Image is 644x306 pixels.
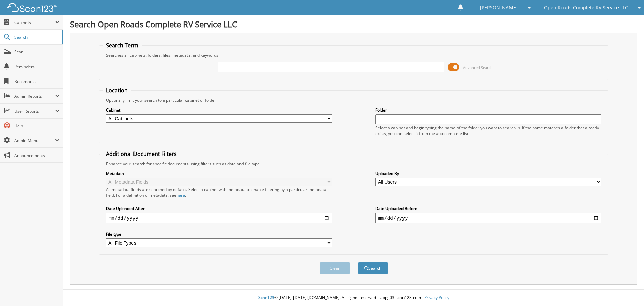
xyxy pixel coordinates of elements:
[103,150,180,158] legend: Additional Document Filters
[103,42,142,49] legend: Search Term
[106,107,332,113] label: Cabinet
[14,19,55,25] span: Cabinets
[103,52,605,58] div: Searches all cabinets, folders, files, metadata, and keywords
[14,152,60,158] span: Announcements
[106,213,332,223] input: start
[14,138,55,143] span: Admin Menu
[463,65,493,70] span: Advanced Search
[375,171,601,176] label: Uploaded By
[14,79,60,84] span: Bookmarks
[106,171,332,176] label: Metadata
[106,231,332,237] label: File type
[14,93,55,99] span: Admin Reports
[375,206,601,211] label: Date Uploaded Before
[424,295,449,300] a: Privacy Policy
[14,64,60,70] span: Reminders
[375,125,601,136] div: Select a cabinet and begin typing the name of the folder you want to search in. If the name match...
[176,192,185,198] a: here
[320,262,350,274] button: Clear
[14,34,59,40] span: Search
[14,108,55,114] span: User Reports
[544,6,628,10] span: Open Roads Complete RV Service LLC
[358,262,388,274] button: Search
[610,274,644,306] iframe: Chat Widget
[103,97,605,103] div: Optionally limit your search to a particular cabinet or folder
[375,107,601,113] label: Folder
[103,87,131,94] legend: Location
[480,6,518,10] span: [PERSON_NAME]
[63,290,644,306] div: © [DATE]-[DATE] [DOMAIN_NAME]. All rights reserved | appg03-scan123-com |
[14,123,60,129] span: Help
[106,206,332,211] label: Date Uploaded After
[70,18,637,30] h1: Search Open Roads Complete RV Service LLC
[103,161,605,167] div: Enhance your search for specific documents using filters such as date and file type.
[14,49,60,55] span: Scan
[375,213,601,223] input: end
[106,187,332,198] div: All metadata fields are searched by default. Select a cabinet with metadata to enable filtering b...
[7,3,57,12] img: scan123-logo-white.svg
[258,295,274,300] span: Scan123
